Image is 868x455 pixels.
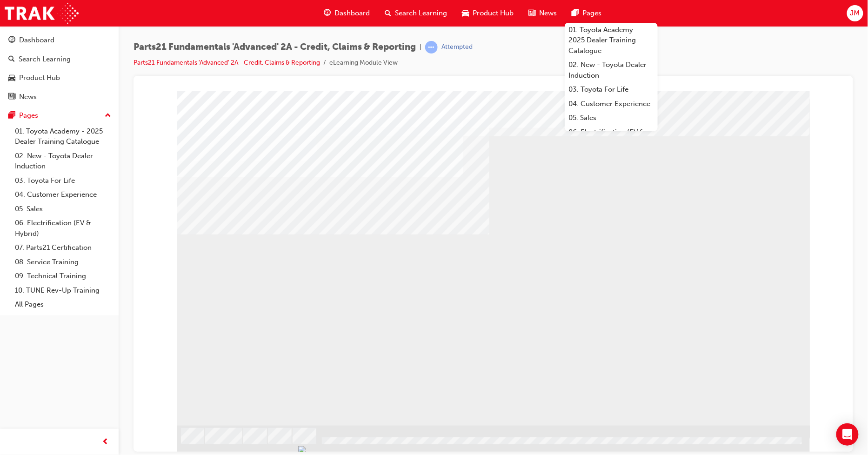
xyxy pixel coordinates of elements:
[473,8,514,19] span: Product Hub
[395,8,447,19] span: Search Learning
[11,187,115,202] a: 04. Customer Experience
[565,58,658,82] a: 02. New - Toyota Dealer Induction
[19,73,60,83] div: Product Hub
[385,7,392,19] span: search-icon
[565,125,658,150] a: 06. Electrification (EV & Hybrid)
[317,4,378,23] a: guage-iconDashboard
[455,4,521,23] a: car-iconProduct Hub
[420,42,421,53] span: |
[847,5,863,21] button: JM
[329,58,398,68] li: eLearning Module View
[157,355,668,363] img: Thumb.png
[11,269,115,283] a: 09. Technical Training
[19,35,54,46] div: Dashboard
[11,297,115,312] a: All Pages
[565,4,609,23] a: pages-iconPages
[565,97,658,111] a: 04. Customer Experience
[11,241,115,255] a: 07. Parts21 Certification
[19,110,38,121] div: Pages
[583,8,602,19] span: Pages
[324,7,331,19] span: guage-icon
[8,36,15,45] span: guage-icon
[19,92,37,102] div: News
[11,202,115,216] a: 05. Sales
[441,43,473,52] div: Attempted
[11,216,115,241] a: 06. Electrification (EV & Hybrid)
[4,107,115,124] button: Pages
[105,110,111,122] span: up-icon
[4,30,115,107] button: DashboardSearch LearningProduct HubNews
[157,355,668,363] div: Progress, Slide 1 of 54
[11,174,115,188] a: 03. Toyota For Life
[565,82,658,97] a: 03. Toyota For Life
[836,423,859,446] div: Open Intercom Messenger
[540,8,557,19] span: News
[102,436,109,448] span: prev-icon
[8,112,15,120] span: pages-icon
[8,93,15,101] span: news-icon
[8,74,15,82] span: car-icon
[335,8,370,19] span: Dashboard
[4,32,115,49] a: Dashboard
[565,111,658,125] a: 05. Sales
[425,41,438,54] span: learningRecordVerb_ATTEMPT-icon
[11,255,115,269] a: 08. Service Training
[8,55,15,64] span: search-icon
[850,8,860,19] span: JM
[134,59,320,67] a: Parts21 Fundamentals 'Advanced' 2A - Credit, Claims & Reporting
[378,4,455,23] a: search-iconSearch Learning
[572,7,579,19] span: pages-icon
[5,3,79,24] img: Trak
[11,283,115,298] a: 10. TUNE Rev-Up Training
[521,4,565,23] a: news-iconNews
[4,69,115,87] a: Product Hub
[19,54,71,65] div: Search Learning
[4,51,115,68] a: Search Learning
[11,124,115,149] a: 01. Toyota Academy - 2025 Dealer Training Catalogue
[529,7,536,19] span: news-icon
[11,149,115,174] a: 02. New - Toyota Dealer Induction
[462,7,469,19] span: car-icon
[565,23,658,58] a: 01. Toyota Academy - 2025 Dealer Training Catalogue
[134,42,416,53] span: Parts21 Fundamentals 'Advanced' 2A - Credit, Claims & Reporting
[4,88,115,106] a: News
